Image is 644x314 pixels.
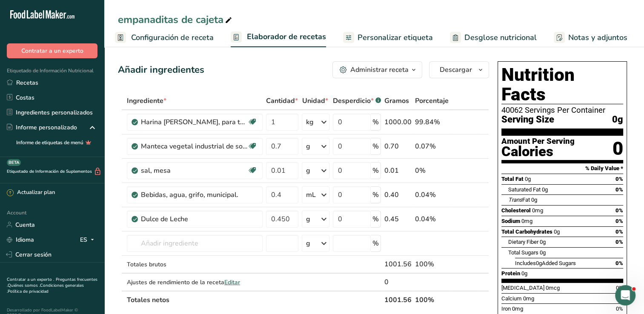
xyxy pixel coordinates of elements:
span: [MEDICAL_DATA] [501,285,544,291]
span: Elaborador de recetas [247,31,326,43]
span: 0% [615,239,623,245]
span: Fat [508,197,530,203]
div: g [306,214,310,224]
span: 0mcg [546,285,560,291]
div: kg [306,117,313,127]
div: 0.70 [384,141,412,151]
div: 1000.00 [384,117,412,127]
span: Sodium [501,218,520,224]
span: 0% [615,207,623,214]
h1: Nutrition Facts [501,65,623,104]
span: Serving Size [501,114,554,125]
span: 0g [540,239,546,245]
span: 0mg [532,207,543,214]
span: 0% [615,228,623,235]
span: Editar [224,278,240,286]
a: Desglose nutricional [450,28,537,47]
th: Totales netos [125,291,383,308]
div: 0.04% [415,214,449,224]
input: Añadir ingrediente [127,235,263,252]
div: Calories [501,146,575,158]
button: Administrar receta [332,61,422,78]
div: 0.45 [384,214,412,224]
span: Ingrediente [127,96,166,106]
span: Unidad [302,96,328,106]
div: 0 [384,277,412,287]
div: Añadir ingredientes [118,63,204,77]
section: % Daily Value * [501,163,623,174]
div: Totales brutos [127,260,263,269]
span: 0g [531,197,537,203]
span: 0g [612,114,623,125]
div: 0.04% [415,190,449,200]
div: 0.01 [384,166,412,176]
i: Trans [508,197,522,203]
div: Administrar receta [350,65,409,75]
div: sal, mesa [141,166,247,176]
span: Total Fat [501,176,524,182]
div: Informe personalizado [7,123,77,132]
span: 0% [616,305,623,312]
a: Preguntas frecuentes . [7,277,97,288]
th: 1001.56 [383,291,413,308]
span: Total Sugars [508,249,538,256]
div: g [306,238,310,248]
span: Calcium [501,295,522,302]
a: Quiénes somos . [8,283,40,288]
span: Cantidad [266,96,298,106]
div: 40062 Servings Per Container [501,106,623,114]
a: Elaborador de recetas [231,27,326,48]
span: 0g [540,249,546,256]
span: Cholesterol [501,207,531,214]
div: Amount Per Serving [501,137,575,146]
span: Saturated Fat [508,186,541,193]
span: 0g [536,260,542,266]
span: 0% [615,218,623,224]
a: Personalizar etiqueta [343,28,433,47]
span: Porcentaje [415,96,449,106]
a: Idioma [7,232,34,247]
th: 100% [413,291,450,308]
span: 0% [615,186,623,193]
div: empanaditas de cajeta [118,12,234,27]
span: Total Carbohydrates [501,228,552,235]
span: 0g [521,270,527,277]
span: Iron [501,305,511,312]
div: 0.07% [415,141,449,151]
div: mL [306,190,315,200]
div: 99.84% [415,117,449,127]
span: Dietary Fiber [508,239,538,245]
span: 0g [554,228,560,235]
div: BETA [7,159,21,166]
a: Configuración de receta [115,28,214,47]
button: Contratar a un experto [7,43,97,58]
div: 0 [613,137,623,160]
a: Contratar a un experto . [7,277,54,283]
div: 0.40 [384,190,412,200]
span: Notas y adjuntos [568,32,627,43]
div: Bebidas, agua, grifo, municipal. [141,190,247,200]
span: Personalizar etiqueta [358,32,433,43]
a: Política de privacidad [8,288,49,294]
span: Gramos [384,96,409,106]
span: 0% [616,285,623,291]
div: ES [80,234,97,245]
span: 0g [542,186,548,193]
span: Descargar [440,65,472,75]
a: Condiciones generales . [7,283,84,294]
span: 0g [525,176,531,182]
span: Protein [501,270,520,277]
div: Ajustes de rendimiento de la receta [127,278,263,287]
div: Manteca vegetal industrial de soja (parcialmente hidrogenada) para repostería y confitería. [141,141,247,151]
div: 100% [415,259,449,269]
span: 0mg [523,295,534,302]
button: Descargar [429,61,489,78]
div: 0% [415,166,449,176]
span: Configuración de receta [131,32,214,43]
div: Harina [PERSON_NAME], para todo uso, con levadura, enriquecida [141,117,247,127]
div: Actualizar plan [7,188,55,197]
span: 0mg [512,305,523,312]
div: Dulce de Leche [141,214,247,224]
div: 1001.56 [384,259,412,269]
div: g [306,141,310,151]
